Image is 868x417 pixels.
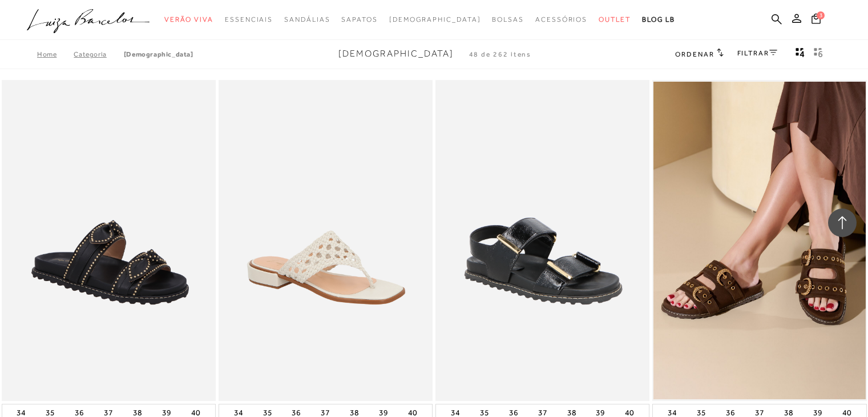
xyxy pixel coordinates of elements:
span: 48 de 262 itens [469,50,532,58]
a: categoryNavScreenReaderText [599,9,631,30]
button: Mostrar 4 produtos por linha [792,47,808,62]
span: Sapatos [341,15,377,23]
a: FILTRAR [737,49,777,57]
a: Home [37,50,74,58]
span: BLOG LB [642,15,675,23]
span: Verão Viva [164,15,213,23]
span: Bolsas [492,15,524,23]
img: PAPETE EM COURO PRETO COM LAÇOS E TACHAS [3,82,215,400]
a: PAPETE EM CAMURÇA CAFÉ COM FIVELAS METÁLICAS PAPETE EM CAMURÇA CAFÉ COM FIVELAS METÁLICAS [653,82,865,400]
a: categoryNavScreenReaderText [225,9,273,30]
span: 3 [817,11,825,19]
img: PAPETE EM COURO VERNIZ PRETO COM SOLADO TRATORADO [437,82,648,400]
span: Acessórios [535,15,587,23]
a: categoryNavScreenReaderText [492,9,524,30]
span: [DEMOGRAPHIC_DATA] [338,49,454,59]
a: PAPETE EM COURO PRETO COM LAÇOS E TACHAS PAPETE EM COURO PRETO COM LAÇOS E TACHAS [3,82,215,400]
a: Categoria [74,50,123,58]
span: Ordenar [675,50,714,58]
span: Essenciais [225,15,273,23]
img: PAPETE EM CAMURÇA CAFÉ COM FIVELAS METÁLICAS [653,82,865,400]
img: SANDÁLIA RASTEIRA EM COURO OFF WHITE COM TIRAS TRAMADAS [220,82,431,400]
button: 3 [808,13,824,28]
a: noSubCategoriesText [389,9,481,30]
span: Sandálias [284,15,330,23]
a: categoryNavScreenReaderText [341,9,377,30]
span: Outlet [599,15,631,23]
a: categoryNavScreenReaderText [284,9,330,30]
a: BLOG LB [642,9,675,30]
button: gridText6Desc [810,47,826,62]
a: categoryNavScreenReaderText [535,9,587,30]
a: PAPETE EM COURO VERNIZ PRETO COM SOLADO TRATORADO PAPETE EM COURO VERNIZ PRETO COM SOLADO TRATORADO [437,82,648,400]
a: [DEMOGRAPHIC_DATA] [124,50,193,58]
a: SANDÁLIA RASTEIRA EM COURO OFF WHITE COM TIRAS TRAMADAS SANDÁLIA RASTEIRA EM COURO OFF WHITE COM ... [220,82,431,400]
a: categoryNavScreenReaderText [164,9,213,30]
span: [DEMOGRAPHIC_DATA] [389,15,481,23]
